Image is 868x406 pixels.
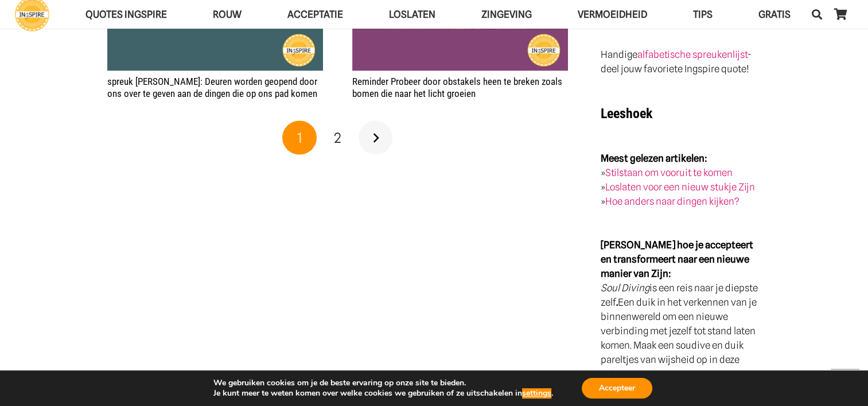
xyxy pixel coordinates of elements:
[213,378,553,388] p: We gebruiken cookies om je de beste ervaring op onze site te bieden.
[601,106,652,122] strong: Leeshoek
[601,153,707,164] strong: Meest gelezen artikelen:
[321,121,355,155] a: Pagina 2
[85,9,167,20] span: QUOTES INGSPIRE
[693,9,713,20] span: TIPS
[297,130,302,146] span: 1
[605,196,739,207] a: Hoe anders naar dingen kijken?
[601,151,761,209] p: » » »
[522,388,551,399] button: settings
[582,378,652,399] button: Accepteer
[282,121,317,155] span: Pagina 1
[616,296,618,308] strong: .
[481,9,532,20] span: Zingeving
[389,9,435,20] span: Loslaten
[605,181,755,193] a: Loslaten voor een nieuw stukje Zijn
[287,9,343,20] span: Acceptatie
[107,76,317,99] a: spreuk [PERSON_NAME]: Deuren worden geopend door ons over te geven aan de dingen die op ons pad k...
[213,9,242,20] span: ROUW
[758,9,791,20] span: GRATIS
[637,49,748,60] a: alfabetische spreukenlijst
[831,369,859,397] a: Terug naar top
[352,76,562,99] a: Reminder Probeer door obstakels heen te breken zoals bomen die naar het licht groeien
[334,130,341,146] span: 2
[601,48,761,76] p: Handige - deel jouw favoriete Ingspire quote!
[578,9,647,20] span: VERMOEIDHEID
[601,282,649,294] em: Soul Diving
[213,388,553,399] p: Je kunt meer te weten komen over welke cookies we gebruiken of ze uitschakelen in .
[605,167,733,178] a: Stilstaan om vooruit te komen
[601,239,753,279] strong: [PERSON_NAME] hoe je accepteert en transformeert naar een nieuwe manier van Zijn:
